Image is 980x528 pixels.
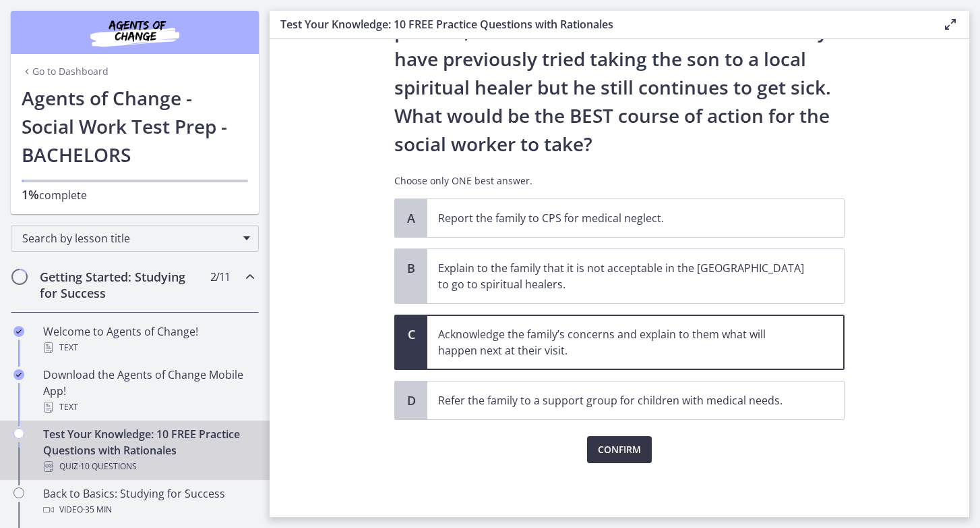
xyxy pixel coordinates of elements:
[22,186,248,203] p: complete
[83,502,112,518] span: · 35 min
[43,502,253,518] div: Video
[210,269,230,285] span: 2 / 11
[438,326,806,359] p: Acknowledge the family’s concerns and explain to them what will happen next at their visit.
[394,174,845,188] p: Choose only ONE best answer.
[280,16,921,32] h3: Test Your Knowledge: 10 FREE Practice Questions with Rationales
[22,84,248,169] h1: Agents of Change - Social Work Test Prep - BACHELORS
[78,458,137,475] span: · 10 Questions
[438,260,806,292] p: Explain to the family that it is not acceptable in the [GEOGRAPHIC_DATA] to go to spiritual healers.
[13,326,24,337] i: Completed
[43,340,253,356] div: Text
[11,225,259,252] div: Search by lesson title
[43,458,253,475] div: Quiz
[438,392,806,408] p: Refer the family to a support group for children with medical needs.
[403,210,419,226] span: A
[22,186,39,203] span: 1%
[43,323,253,356] div: Welcome to Agents of Change!
[403,392,419,408] span: D
[54,16,216,49] img: Agents of Change Social Work Test Prep
[43,426,253,475] div: Test Your Knowledge: 10 FREE Practice Questions with Rationales
[43,399,253,415] div: Text
[13,369,24,380] i: Completed
[403,326,419,342] span: C
[22,231,237,246] span: Search by lesson title
[438,210,806,226] p: Report the family to CPS for medical neglect.
[40,269,204,301] h2: Getting Started: Studying for Success
[403,260,419,276] span: B
[43,367,253,415] div: Download the Agents of Change Mobile App!
[587,436,652,463] button: Confirm
[598,442,641,458] span: Confirm
[22,65,109,78] a: Go to Dashboard
[43,485,253,518] div: Back to Basics: Studying for Success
